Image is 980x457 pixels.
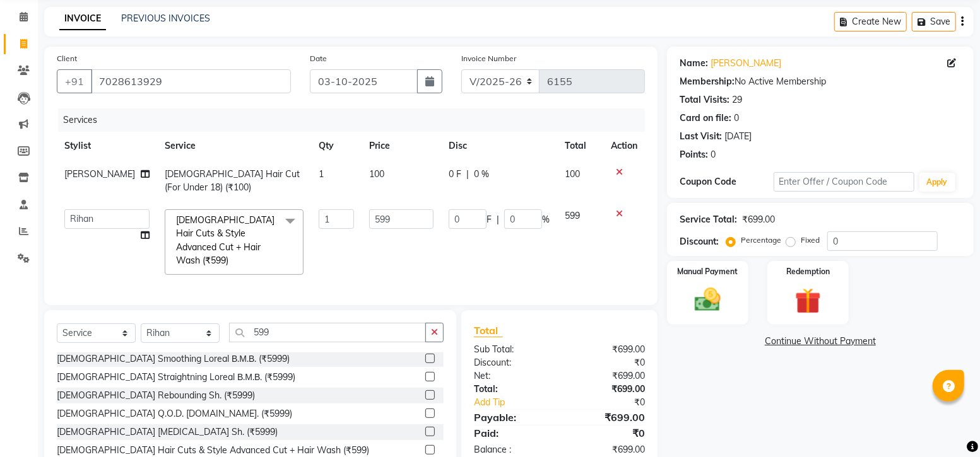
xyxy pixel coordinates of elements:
[474,324,503,337] span: Total
[310,53,327,64] label: Date
[724,130,752,143] div: [DATE]
[680,57,708,70] div: Name:
[165,168,300,193] span: [DEMOGRAPHIC_DATA] Hair Cut (For Under 18) (₹100)
[441,132,557,160] th: Disc
[464,369,560,383] div: Net:
[464,396,576,409] a: Add Tip
[57,53,77,64] label: Client
[466,168,469,181] span: |
[680,175,774,188] div: Coupon Code
[464,356,560,369] div: Discount:
[57,352,290,366] div: [DEMOGRAPHIC_DATA] Smoothing Loreal Β.Μ.Β. (₹5999)
[57,389,255,402] div: [DEMOGRAPHIC_DATA] Rebounding Sh. (₹5999)
[912,12,956,32] button: Save
[734,112,739,125] div: 0
[603,132,645,160] th: Action
[57,425,278,439] div: [DEMOGRAPHIC_DATA] [MEDICAL_DATA] Sh. (₹5999)
[228,255,234,266] a: x
[91,69,291,93] input: Search by Name/Mobile/Email/Code
[487,213,492,226] span: F
[157,132,311,160] th: Service
[229,323,426,342] input: Search or Scan
[474,168,489,181] span: 0 %
[680,75,735,88] div: Membership:
[560,410,655,425] div: ₹699.00
[57,407,292,420] div: [DEMOGRAPHIC_DATA] Q.O.D. [DOMAIN_NAME]. (₹5999)
[680,93,729,107] div: Total Visits:
[311,132,362,160] th: Qty
[576,396,654,409] div: ₹0
[680,235,719,248] div: Discount:
[464,443,560,456] div: Balance :
[560,369,655,383] div: ₹699.00
[560,425,655,441] div: ₹0
[680,75,961,88] div: No Active Membership
[57,132,157,160] th: Stylist
[732,93,742,107] div: 29
[670,335,971,348] a: Continue Without Payment
[678,266,738,277] label: Manual Payment
[801,234,820,246] label: Fixed
[687,285,729,315] img: _cash.svg
[560,356,655,369] div: ₹0
[464,425,560,441] div: Paid:
[464,410,560,425] div: Payable:
[786,266,830,277] label: Redemption
[57,444,369,457] div: [DEMOGRAPHIC_DATA] Hair Cuts & Style Advanced Cut + Hair Wash (₹599)
[57,69,92,93] button: +91
[919,173,955,192] button: Apply
[742,213,775,226] div: ₹699.00
[557,132,603,160] th: Total
[565,210,580,221] span: 599
[565,168,580,180] span: 100
[680,130,722,143] div: Last Visit:
[711,57,781,70] a: [PERSON_NAME]
[497,213,499,226] span: |
[560,383,655,396] div: ₹699.00
[464,383,560,396] div: Total:
[834,12,907,32] button: Create New
[176,214,275,266] span: [DEMOGRAPHIC_DATA] Hair Cuts & Style Advanced Cut + Hair Wash (₹599)
[787,285,829,317] img: _gift.svg
[774,172,914,192] input: Enter Offer / Coupon Code
[464,343,560,356] div: Sub Total:
[319,168,324,180] span: 1
[680,148,708,161] div: Points:
[64,168,135,180] span: [PERSON_NAME]
[121,13,210,24] a: PREVIOUS INVOICES
[711,148,716,161] div: 0
[542,213,550,226] span: %
[362,132,441,160] th: Price
[741,234,781,246] label: Percentage
[560,343,655,356] div: ₹699.00
[449,168,461,181] span: 0 F
[58,108,654,132] div: Services
[680,213,737,226] div: Service Total:
[560,443,655,456] div: ₹699.00
[59,8,106,30] a: INVOICE
[461,53,516,64] label: Invoice Number
[369,168,384,180] span: 100
[680,112,731,125] div: Card on file:
[57,371,295,384] div: [DEMOGRAPHIC_DATA] Straightning Loreal Β.Μ.Β. (₹5999)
